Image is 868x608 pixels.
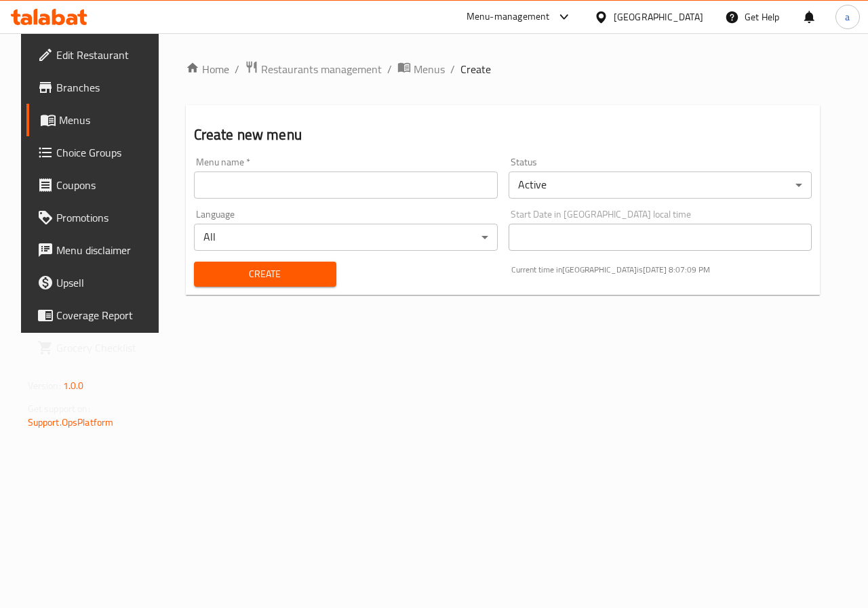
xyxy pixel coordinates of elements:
a: Support.OpsPlatform [28,413,114,431]
span: Promotions [56,209,155,226]
span: Menu disclaimer [56,242,155,258]
span: Edit Restaurant [56,47,155,63]
li: / [235,61,239,77]
a: Promotions [26,201,166,234]
span: Menus [414,61,445,77]
span: Restaurants management [261,61,382,77]
a: Edit Restaurant [26,39,166,71]
span: Create [460,61,491,77]
span: Coupons [56,177,155,193]
span: 1.0.0 [63,377,84,394]
span: Upsell [56,275,155,291]
span: Choice Groups [56,144,155,161]
span: Create [205,266,325,283]
a: Grocery Checklist [26,331,166,364]
a: Coverage Report [26,299,166,331]
input: Please enter Menu name [194,171,498,199]
span: Menus [59,112,155,128]
a: Restaurants management [245,60,382,78]
p: Current time in [GEOGRAPHIC_DATA] is [DATE] 8:07:09 PM [511,264,812,276]
nav: breadcrumb [186,60,821,78]
a: Menu disclaimer [26,234,166,266]
div: Menu-management [467,9,550,25]
li: / [387,61,392,77]
a: Upsell [26,266,166,299]
span: Get support on: [28,400,90,418]
div: All [194,224,498,251]
span: Coverage Report [56,307,155,323]
a: Menus [397,60,445,78]
span: Branches [56,79,155,96]
button: Create [194,262,336,287]
h2: Create new menu [194,125,812,145]
div: [GEOGRAPHIC_DATA] [614,9,703,24]
a: Coupons [26,169,166,201]
a: Home [186,61,229,77]
span: Version: [28,377,61,394]
span: a [845,9,850,24]
a: Menus [26,104,166,136]
div: Active [509,171,812,199]
span: Grocery Checklist [56,340,155,356]
a: Choice Groups [26,136,166,169]
a: Branches [26,71,166,104]
li: / [450,61,455,77]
